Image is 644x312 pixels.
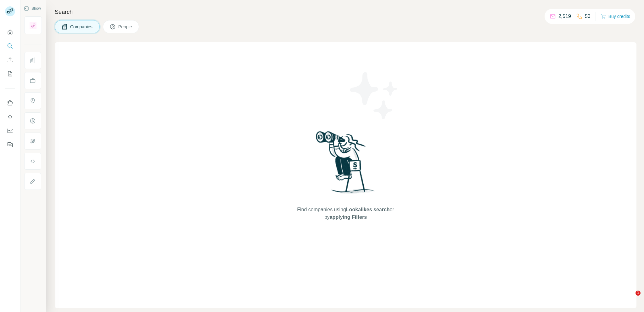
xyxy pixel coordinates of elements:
button: Show [20,4,45,13]
span: Companies [70,24,93,30]
span: Lookalikes search [346,207,390,212]
span: Find companies using or by [295,206,396,221]
span: applying Filters [330,214,367,220]
span: People [118,24,133,30]
button: Enrich CSV [5,54,15,65]
img: Surfe Illustration - Woman searching with binoculars [313,129,378,200]
iframe: Intercom live chat [623,291,638,306]
button: Quick start [5,26,15,38]
button: Search [5,40,15,52]
span: 1 [636,291,641,296]
button: My lists [5,68,15,79]
button: Dashboard [5,125,15,136]
h4: Search [55,8,636,16]
button: Use Surfe API [5,111,15,122]
p: 2,519 [558,13,571,20]
img: Surfe Illustration - Stars [346,67,402,124]
p: 50 [585,13,591,20]
button: Feedback [5,139,15,150]
button: Buy credits [601,12,630,21]
button: Use Surfe on LinkedIn [5,97,15,109]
